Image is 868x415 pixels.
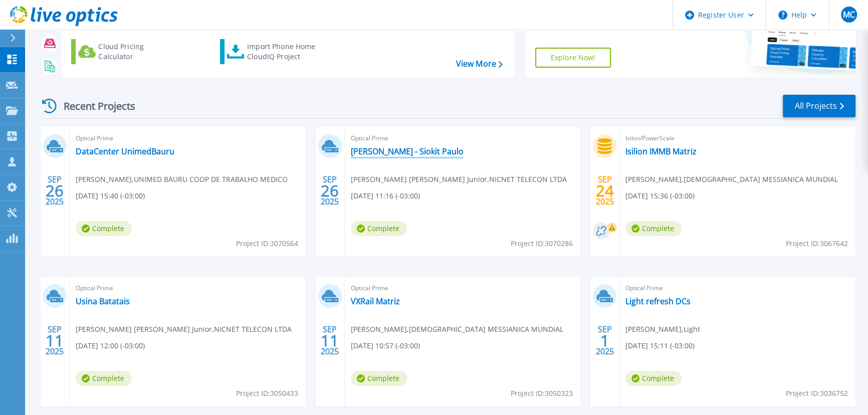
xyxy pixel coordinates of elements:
[46,186,64,195] span: 26
[511,388,573,399] span: Project ID: 3050323
[625,146,697,156] a: Isilion IMMB Matriz
[351,146,464,156] a: [PERSON_NAME] - Siokit Paulo
[783,95,855,117] a: All Projects
[351,283,575,294] span: Optical Prime
[625,324,700,335] span: [PERSON_NAME] , Light
[456,59,502,69] a: View More
[71,39,183,64] a: Cloud Pricing Calculator
[76,340,145,351] span: [DATE] 12:00 (-03:00)
[76,133,300,144] span: Optical Prime
[39,94,149,118] div: Recent Projects
[236,238,298,249] span: Project ID: 3070564
[600,336,609,345] span: 1
[98,42,178,62] div: Cloud Pricing Calculator
[625,371,682,386] span: Complete
[351,296,400,306] a: VXRail Matriz
[786,238,848,249] span: Project ID: 3067642
[625,221,682,236] span: Complete
[625,340,695,351] span: [DATE] 15:11 (-03:00)
[76,221,132,236] span: Complete
[842,11,854,19] span: MC
[46,336,64,345] span: 11
[351,174,567,185] span: [PERSON_NAME] [PERSON_NAME] Junior , NICNET TELECON LTDA
[351,324,563,335] span: [PERSON_NAME] , [DEMOGRAPHIC_DATA] MESSIANICA MUNDIAL
[595,172,614,209] div: SEP 2025
[45,322,64,359] div: SEP 2025
[320,322,339,359] div: SEP 2025
[76,146,174,156] a: DataCenter UnimedBauru
[625,296,691,306] a: Light refresh DCs
[236,388,298,399] span: Project ID: 3050433
[247,42,325,62] div: Import Phone Home CloudIQ Project
[511,238,573,249] span: Project ID: 3070286
[351,371,407,386] span: Complete
[321,336,339,345] span: 11
[45,172,64,209] div: SEP 2025
[320,172,339,209] div: SEP 2025
[535,48,611,68] a: Explore Now!
[76,371,132,386] span: Complete
[76,174,288,185] span: [PERSON_NAME] , UNIMED BAURU COOP DE TRABALHO MEDICO
[786,388,848,399] span: Project ID: 3036752
[321,186,339,195] span: 26
[595,322,614,359] div: SEP 2025
[351,221,407,236] span: Complete
[76,296,130,306] a: Usina Batatais
[625,174,838,185] span: [PERSON_NAME] , [DEMOGRAPHIC_DATA] MESSIANICA MUNDIAL
[625,133,849,144] span: Isilon/PowerScale
[351,190,420,201] span: [DATE] 11:16 (-03:00)
[351,340,420,351] span: [DATE] 10:57 (-03:00)
[625,190,695,201] span: [DATE] 15:36 (-03:00)
[625,283,849,294] span: Optical Prime
[76,190,145,201] span: [DATE] 15:40 (-03:00)
[596,186,614,195] span: 24
[76,324,292,335] span: [PERSON_NAME] [PERSON_NAME] Junior , NICNET TELECON LTDA
[351,133,575,144] span: Optical Prime
[76,283,300,294] span: Optical Prime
